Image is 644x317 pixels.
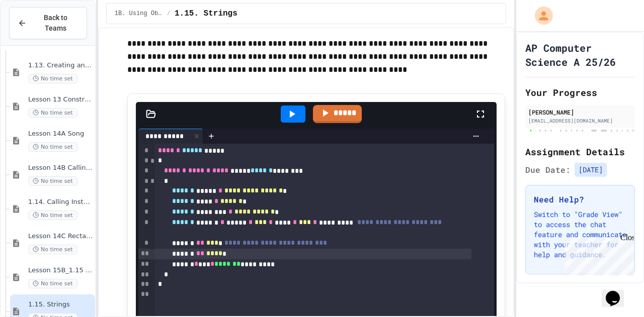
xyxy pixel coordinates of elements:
span: No time set [28,245,77,254]
h2: Assignment Details [525,145,635,159]
h1: AP Computer Science A 25/26 [525,41,635,69]
h2: Your Progress [525,85,635,99]
span: Lesson 13 Constructors [28,95,93,104]
span: No time set [28,279,77,288]
span: Lesson 15B_1.15 String Methods Demonstration [28,266,93,275]
span: Due Date: [525,164,571,176]
span: / [167,10,171,18]
p: Switch to "Grade View" to access the chat feature and communicate with your teacher for help and ... [534,209,626,260]
span: 1B. Using Objects and Methods [115,10,163,18]
div: Chat with us now!Close [4,4,69,64]
span: Lesson 14A Song [28,130,93,138]
span: 1.13. Creating and Initializing Objects: Constructors [28,61,93,70]
div: My Account [524,4,555,27]
span: 1.15. Strings [175,8,237,20]
span: 1.15. Strings [28,300,93,309]
div: [PERSON_NAME] [528,108,632,117]
span: No time set [28,210,77,220]
span: Lesson 14B Calling Methods with Parameters [28,164,93,172]
span: [DATE] [575,163,607,177]
span: No time set [28,142,77,152]
span: No time set [28,74,77,83]
span: 1.14. Calling Instance Methods [28,198,93,206]
h3: Need Help? [534,193,626,205]
button: Back to Teams [9,7,87,39]
span: No time set [28,108,77,118]
iframe: chat widget [602,277,634,307]
iframe: chat widget [560,233,634,276]
span: Lesson 14C Rectangle [28,232,93,241]
div: [EMAIL_ADDRESS][DOMAIN_NAME] [528,117,632,125]
span: No time set [28,176,77,186]
span: Back to Teams [33,13,78,34]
